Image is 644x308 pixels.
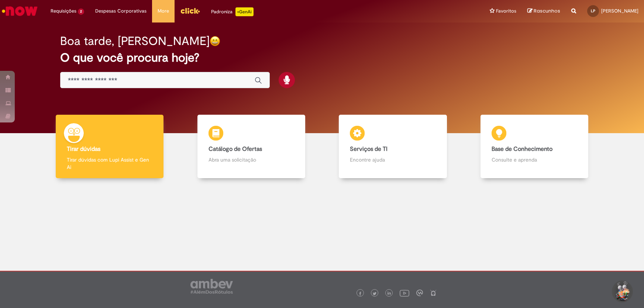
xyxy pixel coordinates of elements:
[210,36,220,46] img: happy-face.png
[492,145,552,153] b: Base de Conhecimento
[211,7,254,16] div: Padroniza
[416,290,423,296] img: logo_footer_workplace.png
[180,5,200,16] img: click_logo_yellow_360x200.png
[78,8,84,15] span: 2
[1,4,39,18] img: ServiceNow
[527,8,560,15] a: Rascunhos
[67,145,100,153] b: Tirar dúvidas
[388,291,391,296] img: logo_footer_linkedin.png
[350,156,435,163] p: Encontre ajuda
[358,292,362,295] img: logo_footer_facebook.png
[209,156,294,163] p: Abra uma solicitação
[322,115,464,179] a: Serviços de TI Encontre ajuda
[534,7,560,14] span: Rascunhos
[60,35,210,48] h2: Boa tarde, [PERSON_NAME]
[350,145,388,153] b: Serviços de TI
[591,8,595,13] span: LP
[60,51,584,64] h2: O que você procura hoje?
[373,292,376,295] img: logo_footer_twitter.png
[492,156,577,163] p: Consulte e aprenda
[611,280,633,302] button: Iniciar Conversa de Suporte
[235,7,254,16] p: +GenAi
[67,156,152,171] p: Tirar dúvidas com Lupi Assist e Gen Ai
[51,7,76,15] span: Requisições
[601,8,638,14] span: [PERSON_NAME]
[209,145,262,153] b: Catálogo de Ofertas
[39,115,180,179] a: Tirar dúvidas Tirar dúvidas com Lupi Assist e Gen Ai
[95,7,147,15] span: Despesas Corporativas
[180,115,322,179] a: Catálogo de Ofertas Abra uma solicitação
[430,290,437,296] img: logo_footer_naosei.png
[496,7,516,15] span: Favoritos
[400,288,409,298] img: logo_footer_youtube.png
[464,115,605,179] a: Base de Conhecimento Consulte e aprenda
[190,279,233,294] img: logo_footer_ambev_rotulo_gray.png
[158,7,169,15] span: More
